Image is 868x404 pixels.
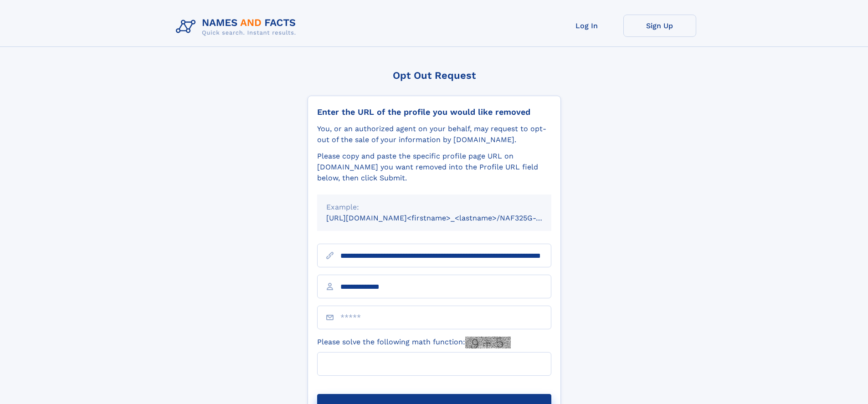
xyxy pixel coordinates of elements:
div: Enter the URL of the profile you would like removed [317,107,551,117]
small: [URL][DOMAIN_NAME]<firstname>_<lastname>/NAF325G-xxxxxxxx [326,214,569,222]
div: Example: [326,202,542,213]
img: Logo Names and Facts [172,15,303,39]
div: Please copy and paste the specific profile page URL on [DOMAIN_NAME] you want removed into the Pr... [317,151,551,184]
div: You, or an authorized agent on your behalf, may request to opt-out of the sale of your informatio... [317,123,551,145]
a: Sign Up [623,15,696,37]
a: Log In [550,15,623,37]
label: Please solve the following math function: [317,337,511,348]
div: Opt Out Request [308,70,561,81]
